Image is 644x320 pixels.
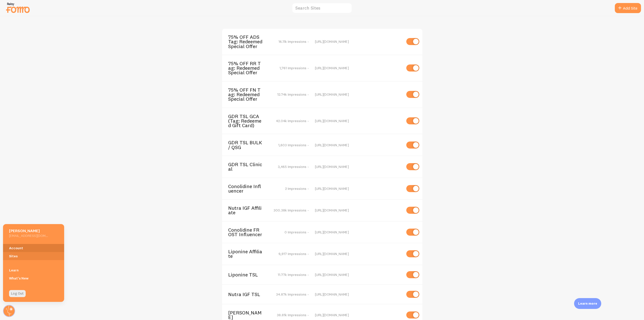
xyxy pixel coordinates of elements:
div: [URL][DOMAIN_NAME] [315,39,402,44]
span: Liponine TSL [228,272,269,277]
div: [URL][DOMAIN_NAME] [315,313,402,317]
span: [PERSON_NAME] [228,310,269,320]
h5: [EMAIL_ADDRESS][DOMAIN_NAME] [9,233,48,238]
span: 2 Impressions - [285,186,309,191]
span: 38.81k Impressions - [277,313,309,317]
span: 75% OFF RR Tag: Redeemed Special Offer [228,61,269,75]
span: GDR TSL GCA (Tag: Redeemed Gift Card) [228,114,269,128]
span: Nutra IGF TSL [228,292,269,297]
span: GDR TSL Clinical [228,162,269,171]
span: 1,761 Impressions - [279,66,309,70]
a: Learn [3,266,64,274]
span: Conolidine Influencer [228,184,269,193]
span: 0 Impressions - [285,230,309,234]
span: 11.77k Impressions - [278,272,309,277]
h5: [PERSON_NAME] [9,228,48,233]
div: [URL][DOMAIN_NAME] [315,292,402,297]
div: [URL][DOMAIN_NAME] [315,66,402,70]
span: 1,603 Impressions - [278,143,309,147]
a: Log Out [9,290,26,297]
span: 3,465 Impressions - [278,164,309,169]
span: 75% OFF ADS Tag: Redeemed Special Offer [228,35,269,49]
a: What's New [3,274,64,282]
img: fomo-relay-logo-orange.svg [5,1,30,14]
span: GDR TSL BULK / QSG [228,140,269,150]
div: [URL][DOMAIN_NAME] [315,164,402,169]
div: [URL][DOMAIN_NAME] [315,186,402,191]
span: 9,917 Impressions - [278,252,309,256]
div: Learn more [574,298,601,309]
span: 42.04k Impressions - [276,119,309,123]
div: [URL][DOMAIN_NAME] [315,92,402,97]
div: [URL][DOMAIN_NAME] [315,252,402,256]
span: Conolidine FROST Influencer [228,228,269,237]
span: 12.74k Impressions - [277,92,309,97]
span: 300.38k Impressions - [273,208,309,212]
a: Sites [3,252,64,260]
span: 16.11k Impressions - [278,39,309,44]
div: [URL][DOMAIN_NAME] [315,272,402,277]
div: [URL][DOMAIN_NAME] [315,119,402,123]
p: Learn more [578,301,597,306]
span: 75% OFF FN Tag: Redeemed Special Offer [228,88,269,101]
span: Liponine Affiliate [228,249,269,259]
div: [URL][DOMAIN_NAME] [315,143,402,147]
div: [URL][DOMAIN_NAME] [315,208,402,212]
a: Account [3,244,64,252]
span: Nutra IGF Affiliate [228,206,269,215]
div: [URL][DOMAIN_NAME] [315,230,402,234]
span: 34.87k Impressions - [276,292,309,297]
